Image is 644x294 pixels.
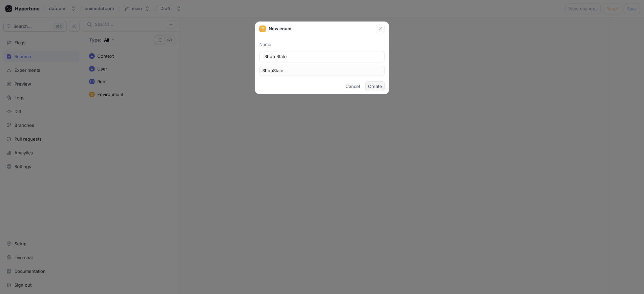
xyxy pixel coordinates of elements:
span: Cancel [345,84,360,88]
p: Name [259,41,385,48]
button: Create [365,81,385,91]
button: Cancel [343,81,363,91]
input: Enter a name for this enum [264,53,380,60]
p: New enum [269,26,291,32]
span: Create [368,84,382,88]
